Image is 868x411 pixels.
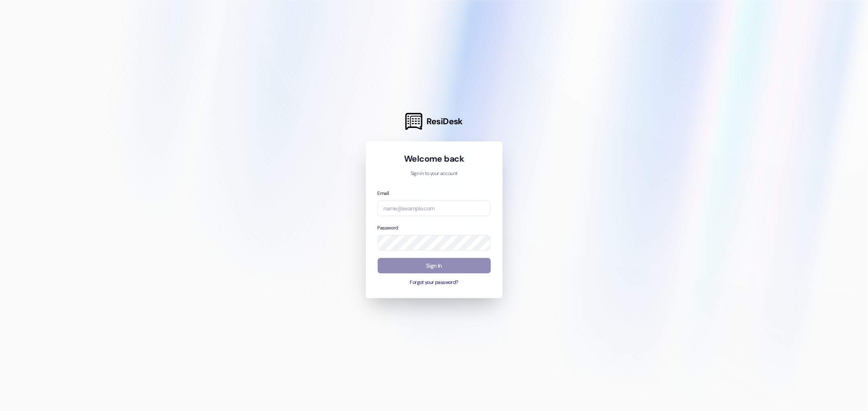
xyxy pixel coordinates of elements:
[426,116,463,127] span: ResiDesk
[378,153,491,164] h1: Welcome back
[405,113,422,130] img: ResiDesk Logo
[378,190,389,197] label: Email
[378,170,491,177] p: Sign in to your account
[378,258,491,274] button: Sign In
[378,279,491,286] button: Forgot your password?
[378,201,491,216] input: name@example.com
[378,225,398,231] label: Password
